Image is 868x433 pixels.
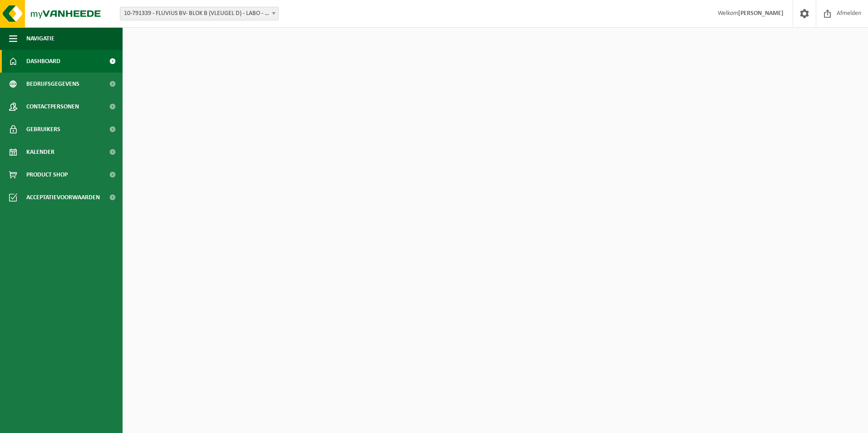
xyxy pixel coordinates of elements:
[26,163,68,186] span: Product Shop
[26,95,79,118] span: Contactpersonen
[26,141,54,163] span: Kalender
[120,7,278,20] span: 10-791339 - FLUVIUS BV- BLOK B (VLEUGEL D) - LABO - MECHELEN
[26,73,79,95] span: Bedrijfsgegevens
[120,7,279,20] span: 10-791339 - FLUVIUS BV- BLOK B (VLEUGEL D) - LABO - MECHELEN
[26,186,100,209] span: Acceptatievoorwaarden
[26,27,54,50] span: Navigatie
[738,10,784,17] strong: [PERSON_NAME]
[26,50,60,73] span: Dashboard
[26,118,60,141] span: Gebruikers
